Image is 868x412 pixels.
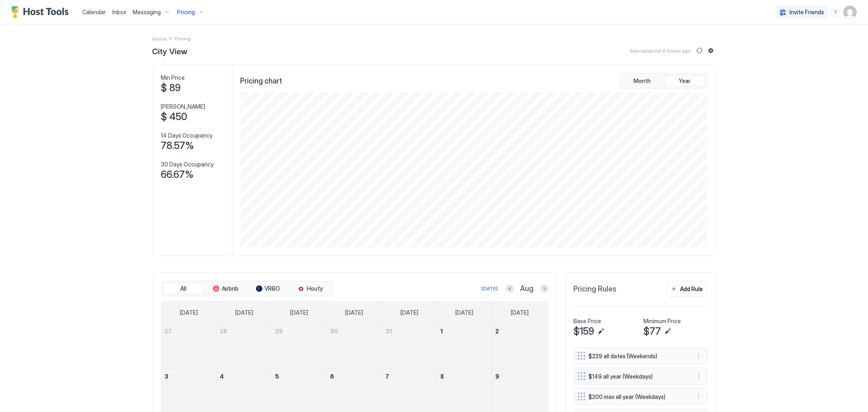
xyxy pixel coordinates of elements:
span: 6 [330,373,334,380]
a: August 7, 2025 [382,369,437,384]
span: 5 [275,373,279,380]
span: Invite Friends [789,9,824,16]
span: Messaging [133,9,161,16]
span: [DATE] [511,309,529,316]
a: Saturday [503,302,537,324]
a: Monday [227,302,261,324]
span: [DATE] [455,309,473,316]
span: Home [153,36,167,42]
span: 14 Days Occupancy [161,132,213,139]
button: Airbnb [206,283,246,294]
a: Home [153,34,167,43]
button: Add Rule [667,281,707,297]
span: $149 all year (Weekdays) [589,373,686,380]
a: Friday [447,302,481,324]
button: [DATE] [481,284,499,294]
span: $ 89 [161,82,181,94]
span: $ 450 [161,111,188,123]
div: menu [694,351,704,361]
button: Month [622,75,663,87]
a: August 3, 2025 [162,369,216,384]
a: August 1, 2025 [437,324,492,339]
span: Aug [520,284,534,294]
a: July 31, 2025 [382,324,437,339]
span: Synced about 8 hours ago [630,48,691,54]
span: $200 max all year (Weekdays) [589,393,686,401]
a: Host Tools Logo [11,6,72,18]
span: 28 [220,328,227,335]
a: Inbox [112,8,126,16]
button: Sync prices [695,46,704,55]
span: Pricing Rules [574,285,617,294]
span: Min Price [161,74,185,81]
span: Minimum Price [644,318,681,325]
button: More options [694,351,704,361]
span: 7 [385,373,389,380]
div: menu [694,371,704,381]
span: Breadcrumb [175,35,191,42]
div: [DATE] [482,285,498,292]
td: July 28, 2025 [216,324,271,369]
span: 31 [385,328,392,335]
td: July 29, 2025 [271,324,326,369]
button: All [163,283,204,294]
span: 3 [165,373,169,380]
span: [DATE] [400,309,418,316]
a: July 27, 2025 [162,324,216,339]
span: [DATE] [180,309,198,316]
span: 78.57% [161,140,195,152]
span: 66.67% [161,169,194,181]
span: Airbnb [222,285,238,292]
button: Year [665,75,705,87]
button: Houfy [290,283,331,294]
a: July 29, 2025 [272,324,326,339]
button: Next month [540,285,549,293]
td: August 1, 2025 [437,324,492,369]
span: 30 Days Occupancy [161,161,214,168]
div: Add Rule [680,285,703,293]
a: Thursday [392,302,426,324]
button: More options [694,371,704,381]
span: Month [634,77,651,85]
a: Calendar [82,8,106,16]
span: $159 [574,325,595,337]
div: tab-group [161,281,333,296]
div: User profile [844,6,857,19]
a: July 30, 2025 [327,324,381,339]
td: July 31, 2025 [382,324,437,369]
span: [DATE] [235,309,253,316]
span: 9 [496,373,500,380]
span: [DATE] [290,309,308,316]
span: Year [679,77,691,85]
span: $229 all dates (Weekends) [589,353,686,360]
td: July 27, 2025 [162,324,216,369]
a: August 6, 2025 [327,369,381,384]
button: Edit [596,327,606,336]
span: Calendar [82,9,106,15]
span: [DATE] [345,309,363,316]
div: menu [694,392,704,401]
span: Pricing chart [241,77,282,86]
span: 2 [496,328,499,335]
span: VRBO [265,285,280,292]
span: 29 [275,328,283,335]
button: Edit [663,327,673,336]
span: 8 [440,373,444,380]
a: Tuesday [282,302,316,324]
span: $77 [644,325,661,337]
span: Houfy [307,285,323,292]
a: August 5, 2025 [272,369,326,384]
span: [PERSON_NAME] [161,103,206,110]
button: More options [694,392,704,401]
button: VRBO [248,283,289,294]
a: Wednesday [337,302,371,324]
span: Inbox [112,9,126,15]
td: August 2, 2025 [492,324,547,369]
span: All [180,285,186,292]
span: 30 [330,328,338,335]
a: Sunday [172,302,206,324]
a: August 2, 2025 [492,324,547,339]
button: Previous month [506,285,514,293]
a: July 28, 2025 [216,324,271,339]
